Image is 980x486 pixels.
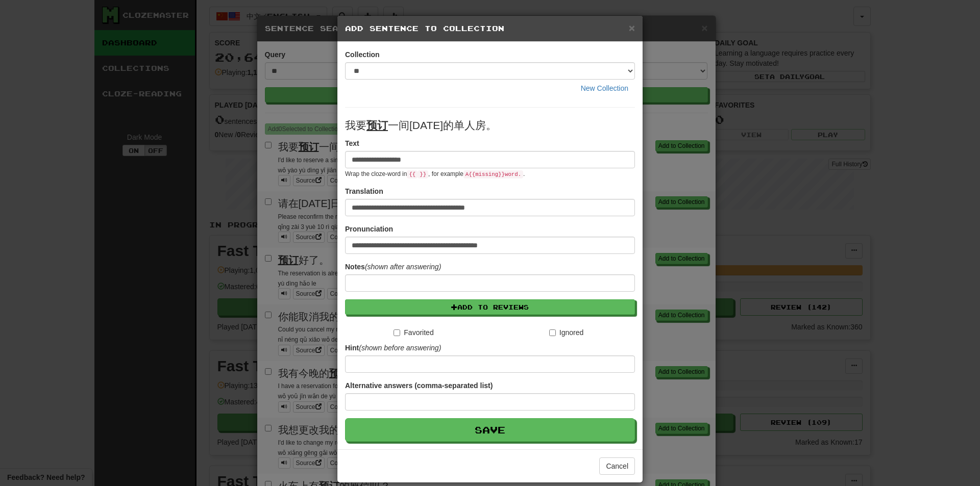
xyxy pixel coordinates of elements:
[345,138,359,148] label: Text
[345,186,383,196] label: Translation
[345,262,441,272] label: Notes
[345,118,635,133] p: 我要 一间[DATE]的单人房。
[418,170,428,178] code: }}
[394,329,400,336] input: Favorited
[599,457,635,475] button: Cancel
[366,119,388,131] u: 预订
[629,22,635,33] button: Close
[345,380,493,391] label: Alternative answers (comma-separated list)
[345,170,525,177] small: Wrap the cloze-word in , for example .
[574,80,635,97] button: New Collection
[345,224,393,234] label: Pronunciation
[549,329,556,336] input: Ignored
[345,343,441,353] label: Hint
[359,344,441,352] em: (shown before answering)
[629,22,635,34] span: ×
[345,49,380,60] label: Collection
[394,327,433,338] label: Favorited
[345,418,635,442] button: Save
[407,170,418,178] code: {{
[463,170,523,178] code: A {{ missing }} word.
[345,299,635,315] button: Add to Reviews
[345,23,635,34] h5: Add Sentence to Collection
[365,263,441,271] em: (shown after answering)
[549,327,583,338] label: Ignored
